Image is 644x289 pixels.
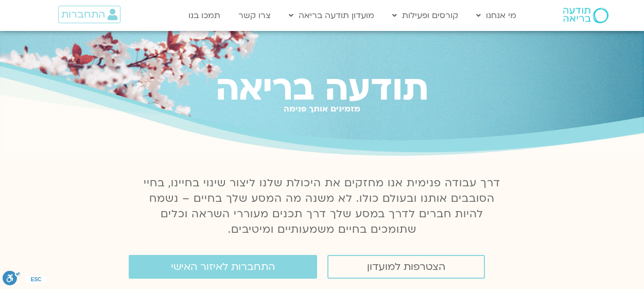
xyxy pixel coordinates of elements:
a: קורסים ופעילות [387,6,463,25]
span: התחברות לאיזור האישי [171,261,275,272]
a: הצטרפות למועדון [327,255,485,279]
span: התחברות [61,9,105,20]
a: התחברות לאיזור האישי [129,255,317,279]
a: מי אנחנו [471,6,521,25]
img: תודעה בריאה [563,8,608,23]
a: צרו קשר [233,6,276,25]
a: התחברות [58,6,120,23]
a: תמכו בנו [183,6,225,25]
span: הצטרפות למועדון [367,261,445,272]
p: דרך עבודה פנימית אנו מחזקים את היכולת שלנו ליצור שינוי בחיינו, בחיי הסובבים אותנו ובעולם כולו. לא... [138,175,507,237]
a: מועדון תודעה בריאה [284,6,379,25]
